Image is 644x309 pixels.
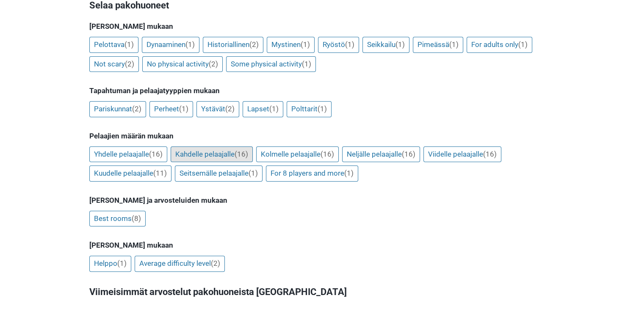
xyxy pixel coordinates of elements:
[302,60,311,68] span: (1)
[402,150,415,158] span: (16)
[142,37,199,53] a: Dynaaminen(1)
[89,132,555,140] h5: Pelaajien määrän mukaan
[89,37,138,53] a: Pelottava(1)
[249,40,259,49] span: (2)
[117,259,127,268] span: (1)
[226,56,316,72] a: Some physical activity(1)
[467,37,532,53] a: For adults only(1)
[423,146,501,163] a: Viidelle pelaajalle(16)
[89,196,555,204] h5: [PERSON_NAME] ja arvosteluiden mukaan
[149,101,193,117] a: Perheet(1)
[301,40,310,49] span: (1)
[124,40,134,49] span: (1)
[179,105,188,113] span: (1)
[362,37,409,53] a: Seikkailu(1)
[89,211,146,227] a: Best rooms(8)
[243,101,283,117] a: Lapset(1)
[249,169,258,177] span: (1)
[449,40,459,49] span: (1)
[149,150,163,158] span: (16)
[256,146,339,163] a: Kolmelle pelaajalle(16)
[266,166,358,182] a: For 8 players and more(1)
[153,169,167,177] span: (11)
[413,37,463,53] a: Pimeässä(1)
[225,105,235,113] span: (2)
[89,101,146,117] a: Pariskunnat(2)
[318,105,327,113] span: (1)
[132,105,141,113] span: (2)
[89,146,167,163] a: Yhdelle pelaajalle(16)
[269,105,279,113] span: (1)
[196,101,239,117] a: Ystävät(2)
[321,150,334,158] span: (16)
[135,256,225,272] a: Average difficulty level(2)
[267,37,315,53] a: Mystinen(1)
[211,259,220,268] span: (2)
[89,22,555,30] h5: [PERSON_NAME] mukaan
[185,40,195,49] span: (1)
[395,40,405,49] span: (1)
[318,37,359,53] a: Ryöstö(1)
[125,60,134,68] span: (2)
[175,166,263,182] a: Seitsemälle pelaajalle(1)
[209,60,218,68] span: (2)
[132,214,141,223] span: (8)
[203,37,263,53] a: Historiallinen(2)
[142,56,223,72] a: No physical activity(2)
[89,166,171,182] a: Kuudelle pelaajalle(11)
[89,284,358,299] h3: Viimeisimmät arvostelut pakohuoneista [GEOGRAPHIC_DATA]
[342,146,420,163] a: Neljälle pelaajalle(16)
[89,241,555,249] h5: [PERSON_NAME] mukaan
[345,40,354,49] span: (1)
[89,256,131,272] a: Helppo(1)
[89,86,555,95] h5: Tapahtuman ja pelaajatyyppien mukaan
[483,150,497,158] span: (16)
[518,40,528,49] span: (1)
[287,101,332,117] a: Polttarit(1)
[344,169,354,177] span: (1)
[171,146,253,163] a: Kahdelle pelaajalle(16)
[89,56,139,72] a: Not scary(2)
[235,150,248,158] span: (16)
